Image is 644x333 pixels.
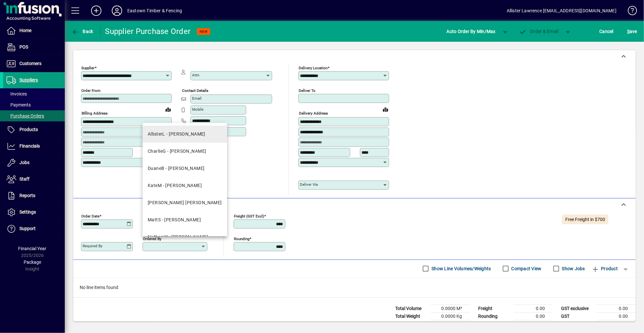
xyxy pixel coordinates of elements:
div: No line items found [73,278,636,297]
button: Back [70,26,95,37]
div: MattS - [PERSON_NAME] [148,216,201,223]
a: Reports [3,188,65,204]
a: Purchase Orders [3,110,65,121]
mat-label: Ordered by [143,236,161,241]
a: POS [3,39,65,55]
div: NathanW - [PERSON_NAME] [148,234,208,240]
mat-option: MattS - Matt Smith [143,211,227,228]
td: Total Weight [392,312,431,320]
td: 0.00 [514,305,553,312]
div: AllisterL - [PERSON_NAME] [148,131,205,138]
td: 0.00 [597,305,636,312]
a: Customers [3,56,65,72]
td: GST inclusive [558,320,597,328]
button: Cancel [598,26,615,37]
a: Support [3,221,65,237]
mat-label: Delivery Location [299,66,328,70]
span: Purchase Orders [6,113,44,118]
span: POS [19,44,28,50]
div: CharlieG - [PERSON_NAME] [148,148,206,155]
span: Customers [19,61,41,66]
span: Support [19,226,36,231]
a: Invoices [3,88,65,99]
a: Payments [3,99,65,110]
mat-label: Mobile [192,107,203,112]
span: S [627,29,630,34]
td: 0.00 [514,312,553,320]
mat-option: CharlieG - Charlie Gourlay [143,143,227,160]
app-page-header-button: Back [65,26,100,37]
div: Allister Lawrence [EMAIL_ADDRESS][DOMAIN_NAME] [507,6,616,16]
span: Reports [19,193,35,198]
a: View on map [163,104,173,115]
span: Jobs [19,160,29,165]
mat-option: NathanW - Nathan Woolley [143,228,227,246]
span: Back [72,29,93,34]
mat-option: KateM - Kate Mallett [143,177,227,194]
mat-label: Order date [81,214,99,218]
mat-label: Attn [192,73,199,77]
mat-option: DuaneB - Duane Bovey [143,160,227,177]
a: Staff [3,171,65,187]
span: ave [627,26,637,37]
a: Jobs [3,155,65,171]
label: Show Jobs [561,265,585,272]
span: Product [592,263,618,274]
button: Order & Email [516,26,562,37]
button: Product [588,263,621,274]
button: Profile [107,5,127,17]
mat-label: Required by [83,244,102,248]
td: 0.0000 M³ [431,305,470,312]
mat-label: Email [192,96,201,101]
button: Save [626,26,639,37]
td: GST [558,312,597,320]
mat-label: Supplier [81,66,95,70]
div: Eastown Timber & Fencing [127,6,182,16]
span: Staff [19,176,29,182]
span: Package [24,260,41,265]
mat-option: KiaraN - Kiara Neil [143,194,227,211]
span: Order & Email [519,29,558,34]
div: DuaneB - [PERSON_NAME] [148,165,205,172]
label: Show Line Volumes/Weights [430,265,491,272]
span: Invoices [6,91,27,96]
span: Home [19,28,31,33]
span: Suppliers [19,77,38,83]
td: Total Volume [392,305,431,312]
div: [PERSON_NAME] [PERSON_NAME] [148,199,222,206]
span: Auto Order By Min/Max [447,26,496,37]
mat-label: Order from [81,88,100,93]
mat-label: Rounding [234,236,249,241]
label: Compact View [510,265,542,272]
button: Add [86,5,107,17]
div: KateM - [PERSON_NAME] [148,182,202,189]
mat-label: Freight (GST excl) [234,214,264,218]
mat-label: Deliver To [299,88,316,93]
td: 0.0000 Kg [431,312,470,320]
td: Rounding [475,312,514,320]
a: Knowledge Base [623,1,636,22]
span: Financial Year [18,246,47,251]
span: Payments [6,102,31,107]
span: Settings [19,209,36,215]
span: Products [19,127,38,132]
mat-option: AllisterL - Allister Lawrence [143,126,227,143]
span: Cancel [600,26,614,37]
a: Financials [3,138,65,154]
a: View on map [380,104,391,115]
td: 0.00 [597,312,636,320]
span: NEW [200,29,208,34]
td: 0.00 [597,320,636,328]
td: Freight [475,305,514,312]
mat-label: Deliver via [300,182,318,187]
a: Home [3,23,65,39]
div: Supplier Purchase Order [105,26,191,37]
span: Free Freight in $700 [565,217,605,222]
a: Products [3,122,65,138]
span: Financials [19,143,40,149]
button: Auto Order By Min/Max [443,26,499,37]
a: Settings [3,204,65,220]
td: GST exclusive [558,305,597,312]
